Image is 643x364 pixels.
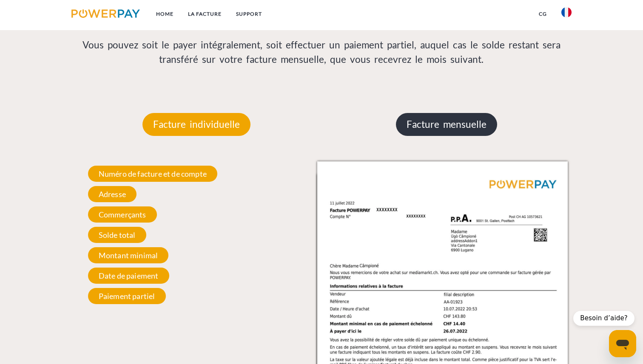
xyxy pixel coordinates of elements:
[609,330,636,357] iframe: Bouton de lancement de la fenêtre de messagerie, conversation en cours
[88,288,166,304] span: Paiement partiel
[71,38,572,67] p: Vous pouvez soit le payer intégralement, soit effectuer un paiement partiel, auquel cas le solde ...
[88,247,169,263] span: Montant minimal
[229,6,269,22] a: Support
[142,113,250,136] p: Facture individuelle
[71,9,140,18] img: logo-powerpay.svg
[396,113,497,136] p: Facture mensuelle
[561,7,572,17] img: fr
[573,311,634,326] div: Besoin d’aide?
[181,6,229,22] a: LA FACTURE
[88,186,137,202] span: Adresse
[88,268,169,284] span: Date de paiement
[88,227,146,243] span: Solde total
[532,6,554,22] a: CG
[88,206,157,223] span: Commerçants
[88,166,217,182] span: Numéro de facture et de compte
[149,6,181,22] a: Home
